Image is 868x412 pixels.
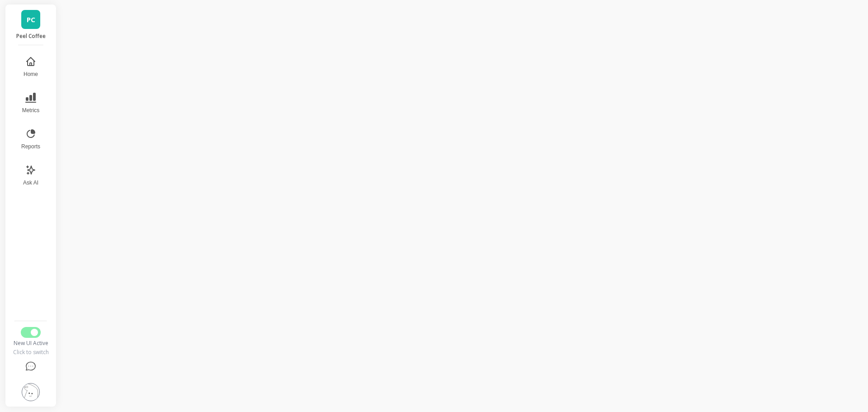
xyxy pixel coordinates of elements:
[12,349,49,356] div: Click to switch
[16,123,46,156] button: Reports
[14,33,47,40] p: Peel Coffee
[23,179,38,186] span: Ask AI
[16,51,46,83] button: Home
[21,143,40,150] span: Reports
[12,356,49,378] button: Help
[22,107,40,114] span: Metrics
[21,327,41,338] button: Switch to Legacy UI
[12,340,49,347] div: New UI Active
[16,87,46,119] button: Metrics
[27,14,35,25] span: PC
[12,378,49,407] button: Settings
[22,383,40,401] img: profile picture
[24,71,38,78] span: Home
[16,159,46,192] button: Ask AI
